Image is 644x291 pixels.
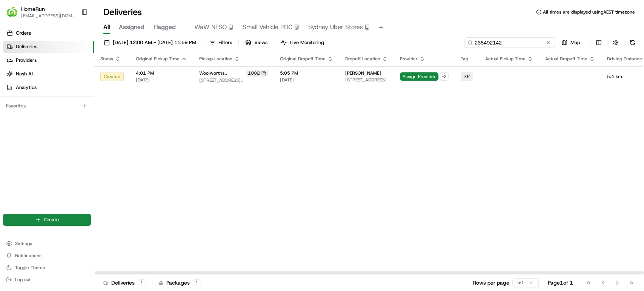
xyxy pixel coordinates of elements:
[15,240,32,247] span: Settings
[400,72,438,81] span: Assign Provider
[6,6,18,18] img: HomeRun
[16,30,31,37] span: Orders
[3,41,94,53] a: Deliveries
[199,70,244,76] span: Woolworths [GEOGRAPHIC_DATA]
[558,37,584,48] button: Map
[543,9,635,15] span: All times are displayed using AEST timezone
[136,56,180,62] span: Original Pickup Time
[3,238,91,249] button: Settings
[158,279,201,286] div: Packages
[113,39,196,46] span: [DATE] 12:00 AM - [DATE] 11:59 PM
[607,74,642,80] span: 5.4 km
[3,27,94,39] a: Orders
[345,56,380,62] span: Dropoff Location
[3,100,91,112] div: Favorites
[103,279,146,286] div: Deliveries
[3,250,91,261] button: Notifications
[21,5,45,13] button: HomeRun
[254,39,267,46] span: Views
[16,57,37,64] span: Providers
[199,77,268,83] span: [STREET_ADDRESS][PERSON_NAME]
[193,279,201,286] div: 1
[21,13,75,19] button: [EMAIL_ADDRESS][DOMAIN_NAME]
[473,279,509,286] p: Rows per page
[154,23,176,32] span: Flagged
[103,6,142,18] h1: Deliveries
[440,72,449,81] button: +2
[464,74,470,80] span: XP
[280,56,326,62] span: Original Dropoff Time
[100,37,200,48] button: [DATE] 12:00 AM - [DATE] 11:59 PM
[400,56,418,62] span: Provider
[485,56,526,62] span: Actual Pickup Time
[607,56,642,62] span: Driving Distance
[3,274,91,285] button: Log out
[290,39,324,46] span: Live Monitoring
[3,68,94,80] a: Nash AI
[277,37,327,48] button: Live Monitoring
[280,70,333,76] span: 5:05 PM
[15,265,45,271] span: Toggle Theme
[242,37,271,48] button: Views
[280,77,333,83] span: [DATE]
[218,39,232,46] span: Filters
[3,54,94,66] a: Providers
[548,279,573,286] div: Page 1 of 1
[136,70,187,76] span: 4:01 PM
[545,56,587,62] span: Actual Dropoff Time
[461,56,468,62] span: Tag
[138,279,146,286] div: 1
[3,81,94,93] a: Analytics
[103,23,110,32] span: All
[627,37,638,48] button: Refresh
[194,23,227,32] span: WaW NFSO
[464,37,555,48] input: Type to search
[44,216,59,223] span: Create
[16,43,37,50] span: Deliveries
[345,77,388,83] span: [STREET_ADDRESS]
[16,70,33,77] span: Nash AI
[199,56,232,62] span: Pickup Location
[345,70,381,76] span: [PERSON_NAME]
[246,70,268,77] div: 1002
[119,23,144,32] span: Assigned
[243,23,292,32] span: Small Vehicle POC
[16,84,37,91] span: Analytics
[100,56,113,62] span: Status
[3,262,91,273] button: Toggle Theme
[206,37,235,48] button: Filters
[136,77,187,83] span: [DATE]
[15,253,41,259] span: Notifications
[3,214,91,226] button: Create
[15,277,31,283] span: Log out
[3,3,78,21] button: HomeRunHomeRun[EMAIL_ADDRESS][DOMAIN_NAME]
[308,23,363,32] span: Sydney Uber Stores
[570,39,580,46] span: Map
